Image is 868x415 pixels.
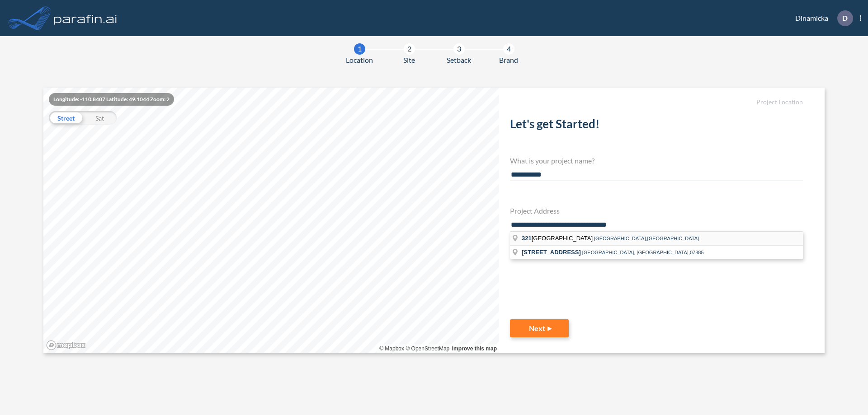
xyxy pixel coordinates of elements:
img: logo [52,9,119,27]
h4: Project Address [510,206,803,215]
a: OpenStreetMap [406,345,449,352]
span: [GEOGRAPHIC_DATA] [522,235,594,242]
div: 4 [503,43,514,55]
a: Improve this map [452,345,497,352]
span: [STREET_ADDRESS] [522,249,581,256]
div: 2 [404,43,415,55]
span: 321 [522,235,532,242]
span: Setback [447,55,471,65]
div: Street [49,111,83,125]
span: Location [346,55,373,65]
div: Dinamicka [782,10,861,26]
div: Longitude: -110.8407 Latitude: 49.1044 Zoom: 2 [49,93,174,106]
div: Sat [83,111,117,125]
div: 3 [453,43,465,55]
h5: Project Location [510,98,803,106]
canvas: Map [43,88,499,353]
a: Mapbox [379,345,404,352]
button: Next [510,319,569,337]
a: Mapbox homepage [46,340,86,350]
span: [GEOGRAPHIC_DATA], [GEOGRAPHIC_DATA],07885 [582,250,704,255]
p: D [842,14,848,22]
span: [GEOGRAPHIC_DATA],[GEOGRAPHIC_DATA] [594,236,699,241]
h4: What is your project name? [510,156,803,165]
span: Brand [499,55,518,65]
div: 1 [354,43,365,55]
h2: Let's get Started! [510,117,803,135]
span: Site [403,55,415,65]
